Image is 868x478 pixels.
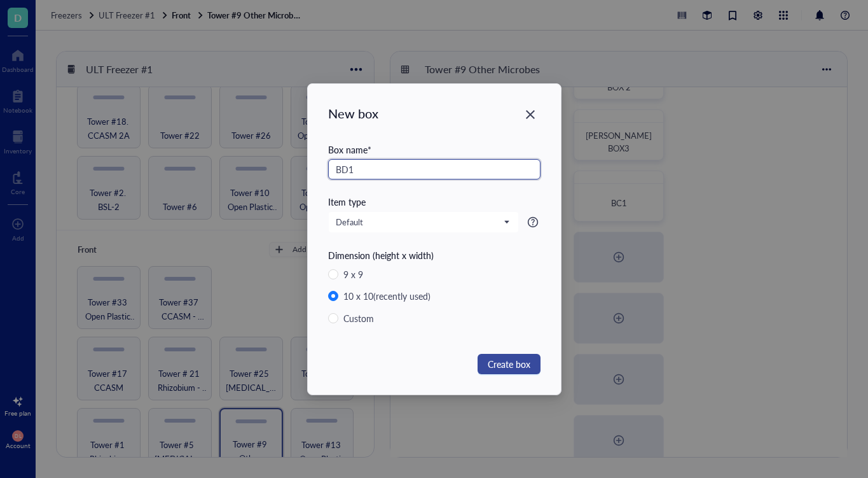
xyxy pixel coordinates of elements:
[328,143,541,157] div: Box name
[478,354,541,374] button: Create box
[328,248,541,262] div: Dimension (height x width)
[328,159,541,179] input: e.g. DNA protein
[343,267,363,281] div: 9 x 9
[488,357,530,371] span: Create box
[328,104,378,122] div: New box
[520,107,541,122] span: Close
[343,311,374,325] div: Custom
[343,289,431,303] div: 10 x 10 (recently used)
[520,104,541,125] button: Close
[336,216,509,228] span: Default
[328,195,541,209] div: Item type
